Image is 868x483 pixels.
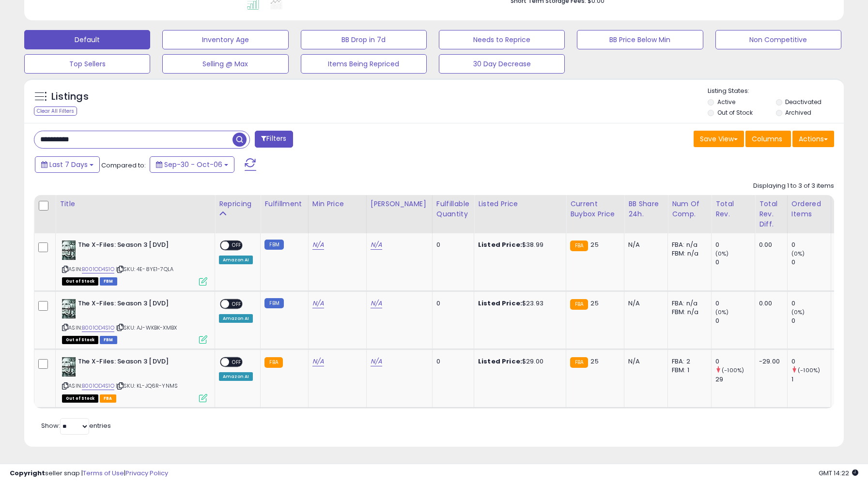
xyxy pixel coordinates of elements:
span: 25 [590,240,598,249]
small: (0%) [791,250,805,257]
div: BB Share 24h. [628,199,664,219]
span: 2025-10-14 14:22 GMT [819,468,858,478]
span: 25 [590,357,598,366]
div: ASIN: [62,241,207,285]
small: FBM [264,298,283,308]
span: OFF [229,300,245,308]
div: Fulfillable Quantity [436,199,470,219]
div: 0 [436,357,466,366]
div: 0 [436,241,466,249]
div: N/A [628,241,660,249]
div: FBA: n/a [672,241,704,249]
span: All listings that are currently out of stock and unavailable for purchase on Amazon [62,336,98,344]
div: FBA: n/a [672,299,704,308]
div: seller snap | | [10,469,168,478]
span: All listings that are currently out of stock and unavailable for purchase on Amazon [62,277,98,286]
div: 0 [791,357,831,366]
span: Columns [752,134,782,144]
small: FBA [570,299,588,310]
span: All listings that are currently out of stock and unavailable for purchase on Amazon [62,394,98,403]
div: Amazon AI [219,372,253,381]
a: N/A [371,299,382,308]
button: Items Being Repriced [301,54,427,74]
div: 0 [791,317,831,325]
div: Displaying 1 to 3 of 3 items [753,181,834,191]
b: The X-Files: Season 3 [DVD] [78,357,196,369]
div: 0 [715,317,755,325]
div: Listed Price [478,199,562,209]
small: FBA [264,357,282,368]
small: FBA [570,241,588,251]
span: FBM [100,277,117,286]
div: ASIN: [62,357,207,401]
span: Show: entries [41,421,111,430]
button: Default [24,30,150,49]
div: Ordered Items [791,199,827,219]
button: Selling @ Max [162,54,288,74]
div: FBM: 1 [672,366,704,375]
b: The X-Files: Season 3 [DVD] [78,241,196,252]
span: Compared to: [101,161,146,170]
label: Archived [785,108,811,117]
button: Save View [694,131,744,147]
button: Columns [745,131,791,147]
button: BB Drop in 7d [301,30,427,49]
small: (-100%) [798,366,820,374]
button: 30 Day Decrease [439,54,565,74]
img: 51oQgEkv14L._SL40_.jpg [62,241,76,260]
div: 0 [791,241,831,249]
button: Actions [792,131,834,147]
div: Fulfillment [264,199,304,209]
p: Listing States: [708,87,844,96]
label: Out of Stock [717,108,753,117]
div: Min Price [312,199,362,209]
div: 29 [715,375,755,384]
a: B001OD4S1O [82,382,114,390]
div: -29.00 [759,357,780,366]
div: Total Rev. [715,199,751,219]
b: Listed Price: [478,240,522,249]
a: N/A [312,357,324,366]
div: Title [60,199,211,209]
div: 0 [715,299,755,308]
span: FBM [100,336,117,344]
div: 0 [715,357,755,366]
b: Listed Price: [478,299,522,308]
small: FBA [570,357,588,368]
div: Num of Comp. [672,199,707,219]
a: N/A [312,299,324,308]
b: Listed Price: [478,357,522,366]
div: FBA: 2 [672,357,704,366]
div: FBM: n/a [672,308,704,317]
b: The X-Files: Season 3 [DVD] [78,299,196,311]
small: (0%) [791,308,805,316]
div: 0 [791,258,831,267]
button: Filters [255,131,293,148]
div: $23.93 [478,299,558,308]
span: OFF [229,358,245,366]
div: 0 [436,299,466,308]
button: BB Price Below Min [577,30,703,49]
span: | SKU: AJ-WKBK-XMBX [116,324,177,332]
div: 0 [791,299,831,308]
button: Last 7 Days [35,156,100,173]
a: N/A [371,240,382,250]
span: | SKU: KL-JQ6R-YNMS [116,382,178,390]
span: 25 [590,299,598,308]
small: (0%) [715,308,729,316]
span: Last 7 Days [49,160,88,169]
button: Inventory Age [162,30,288,49]
div: Current Buybox Price [570,199,620,219]
div: 0 [715,241,755,249]
div: FBM: n/a [672,249,704,258]
div: Amazon AI [219,314,253,323]
a: B001OD4S1O [82,265,114,273]
h5: Listings [51,90,89,104]
small: (-100%) [722,366,744,374]
button: Non Competitive [715,30,841,49]
div: N/A [628,299,660,308]
div: Total Rev. Diff. [759,199,783,229]
div: $38.99 [478,241,558,249]
small: (0%) [715,250,729,257]
div: 0 [715,258,755,267]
